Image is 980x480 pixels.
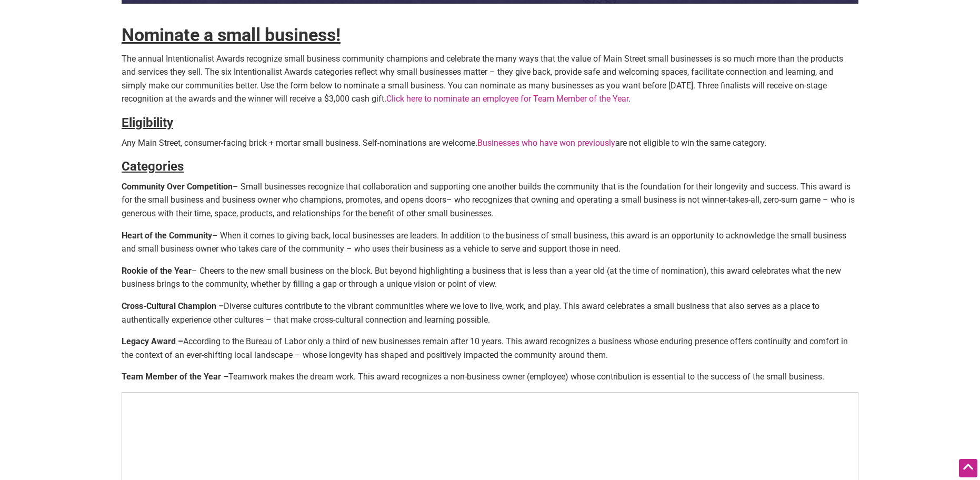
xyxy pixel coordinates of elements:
strong: Eligibility [122,115,173,130]
strong: Legacy Award – [122,336,183,346]
strong: Heart of the Community [122,231,212,241]
div: Scroll Back to Top [959,459,977,477]
p: Diverse cultures contribute to the vibrant communities where we love to live, work, and play. Thi... [122,299,858,326]
p: – When it comes to giving back, local businesses are leaders. In addition to the business of smal... [122,229,858,256]
strong: Team Member of the Year – [122,372,824,382]
strong: Nominate a small business! [122,24,341,45]
p: The annual Intentionalist Awards recognize small business community champions and celebrate the m... [122,52,858,106]
strong: Rookie of the Year [122,266,192,276]
p: – Cheers to the new small business on the block. But beyond highlighting a business that is less ... [122,264,858,291]
strong: Cross-Cultural Champion – [122,301,224,311]
p: Any Main Street, consumer-facing brick + mortar small business. Self-nominations are welcome. are... [122,136,858,150]
p: – Small businesses recognize that collaboration and supporting one another builds the community t... [122,180,858,221]
p: According to the Bureau of Labor only a third of new businesses remain after 10 years. This award... [122,335,858,362]
strong: Categories [122,159,184,174]
span: Teamwork makes the dream work. This award recognizes a non-business owner (employee) whose contri... [228,372,824,382]
a: Businesses who have won previously [477,138,615,148]
a: Click here to nominate an employee for Team Member of the Year [386,94,628,104]
strong: Community Over Competition [122,182,233,192]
